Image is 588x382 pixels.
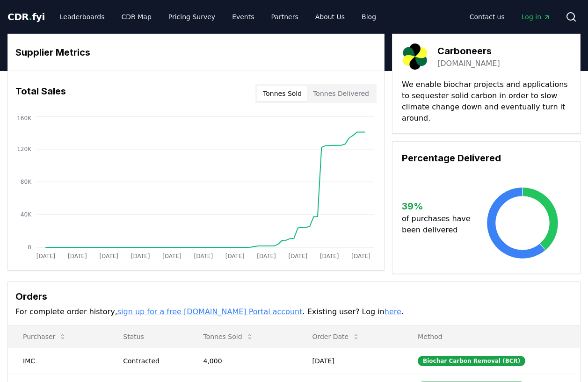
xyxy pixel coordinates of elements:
tspan: [DATE] [320,253,339,259]
nav: Main [52,8,384,25]
a: Pricing Survey [161,8,223,25]
button: Tonnes Delivered [307,86,375,101]
tspan: [DATE] [68,253,87,259]
p: We enable biochar projects and applications to sequester solid carbon in order to slow climate ch... [402,79,571,124]
h3: 39 % [402,199,474,213]
p: of purchases have been delivered [402,213,474,236]
td: [DATE] [297,348,403,374]
div: Contracted [123,356,181,366]
tspan: [DATE] [225,253,245,259]
button: Tonnes Sold [257,86,307,101]
button: Tonnes Sold [196,327,261,346]
a: Leaderboards [52,8,112,25]
a: here [385,307,401,316]
p: For complete order history, . Existing user? Log in . [15,306,573,317]
a: Log in [514,8,558,25]
div: Biochar Carbon Removal (BCR) [418,356,525,366]
p: Status [116,332,181,341]
a: sign up for a free [DOMAIN_NAME] Portal account [117,307,303,316]
td: IMC [8,348,108,374]
h3: Carboneers [437,44,500,58]
tspan: [DATE] [289,253,308,259]
p: Method [410,332,573,341]
a: Partners [264,8,306,25]
tspan: [DATE] [36,253,56,259]
a: Events [225,8,261,25]
h3: Percentage Delivered [402,151,571,165]
tspan: 0 [28,244,31,251]
span: Log in [522,12,551,22]
a: CDR Map [114,8,159,25]
img: Carboneers-logo [402,43,428,70]
a: About Us [308,8,352,25]
tspan: 40K [21,211,32,218]
tspan: 80K [21,179,32,185]
a: CDR.fyi [7,10,45,23]
tspan: 120K [17,146,32,152]
a: [DOMAIN_NAME] [437,58,500,69]
button: Purchaser [15,327,74,346]
h3: Orders [15,289,573,303]
h3: Supplier Metrics [15,45,377,59]
td: 4,000 [188,348,297,374]
a: Contact us [462,8,512,25]
tspan: [DATE] [162,253,181,259]
a: Blog [354,8,384,25]
button: Order Date [305,327,367,346]
tspan: [DATE] [351,253,370,259]
tspan: [DATE] [257,253,276,259]
h3: Total Sales [15,84,66,103]
span: . [29,11,32,22]
span: CDR fyi [7,11,45,22]
tspan: [DATE] [194,253,213,259]
tspan: 160K [17,115,32,122]
tspan: [DATE] [131,253,150,259]
tspan: [DATE] [99,253,118,259]
nav: Main [462,8,558,25]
